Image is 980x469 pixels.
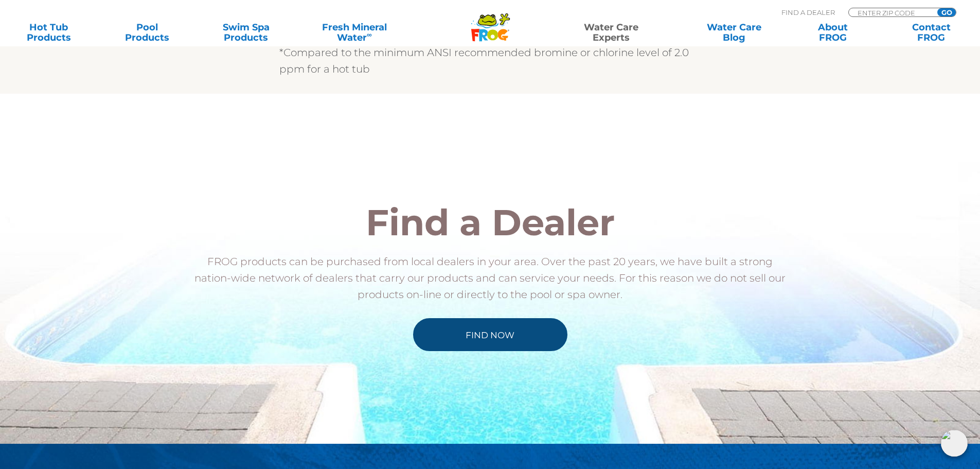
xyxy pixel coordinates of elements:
a: Swim SpaProducts [208,22,284,43]
h2: Find a Dealer [189,204,791,240]
img: openIcon [941,430,968,457]
p: *Compared to the minimum ANSI recommended bromine or chlorine level of 2.0 ppm for a hot tub [279,44,701,77]
input: Zip Code Form [857,8,926,17]
a: PoolProducts [109,22,186,43]
a: Water CareBlog [696,22,772,43]
a: ContactFROG [893,22,970,43]
a: Find Now [413,318,567,351]
p: FROG products can be purchased from local dealers in your area. Over the past 20 years, we have b... [189,253,791,303]
p: Find A Dealer [781,8,835,17]
a: Fresh MineralWater∞ [306,22,402,43]
a: Hot TubProducts [10,22,87,43]
sup: ∞ [367,30,372,39]
a: Water CareExperts [549,22,673,43]
input: GO [937,8,956,16]
a: AboutFROG [794,22,871,43]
